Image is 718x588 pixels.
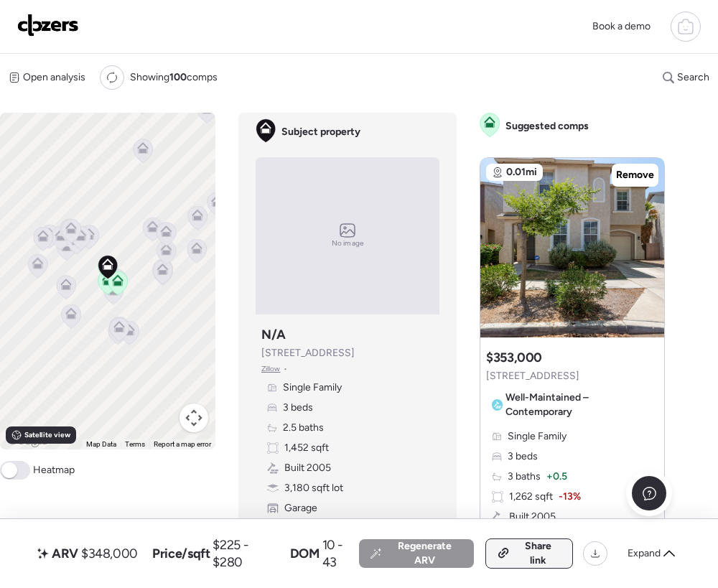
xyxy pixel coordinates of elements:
span: Expand [628,546,661,561]
span: 3 beds [283,401,313,415]
span: Garage [284,501,317,515]
span: $225 - $280 [213,536,278,571]
span: 1,262 sqft [509,490,553,504]
span: 10 - 43 [322,536,359,571]
h3: $353,000 [486,349,542,366]
button: Map camera controls [179,403,208,432]
span: Built 2005 [284,461,331,475]
span: Regenerate ARV [388,539,462,568]
span: 1,452 sqft [284,441,329,455]
span: 2.5 baths [283,421,324,435]
img: Logo [17,14,79,37]
img: Google [4,431,51,449]
span: DOM [290,545,320,562]
span: Subject property [281,125,360,139]
span: ARV [52,545,78,562]
span: Share link [516,539,561,568]
span: Price/sqft [152,545,210,562]
span: + 0.5 [546,470,567,484]
a: Open this area in Google Maps (opens a new window) [4,431,51,449]
h3: N/A [261,326,286,343]
span: 3 beds [508,449,538,464]
a: Terms (opens in new tab) [125,440,145,448]
span: -13% [559,490,581,504]
span: Showing comps [130,70,218,85]
button: Map Data [86,439,116,449]
span: Book a demo [592,20,651,32]
span: 100 [169,71,187,83]
span: 3 baths [508,470,541,484]
span: [STREET_ADDRESS] [486,369,579,383]
span: Heatmap [33,463,75,477]
span: Remove [616,168,654,182]
span: Search [677,70,709,85]
span: • [284,363,287,375]
span: Zillow [261,363,281,375]
span: $348,000 [81,545,138,562]
span: 0.01mi [506,165,537,179]
span: Open analysis [23,70,85,85]
span: Suggested comps [505,119,589,134]
span: Well-Maintained – Contemporary [505,391,653,419]
span: Single Family [508,429,567,444]
span: Single Family [283,381,342,395]
span: 3,180 sqft lot [284,481,343,495]
a: Report a map error [154,440,211,448]
span: Satellite view [24,429,70,441]
span: Built 2005 [509,510,556,524]
span: No image [332,238,363,249]
span: [STREET_ADDRESS] [261,346,355,360]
